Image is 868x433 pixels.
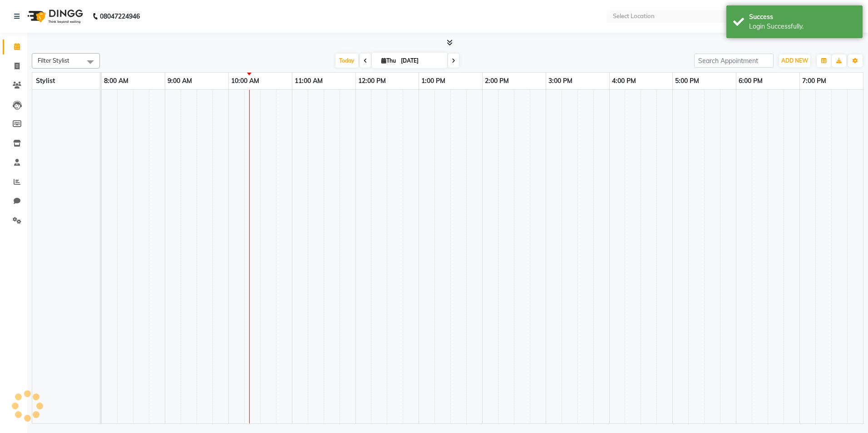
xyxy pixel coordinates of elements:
span: Stylist [36,77,55,85]
div: Login Successfully. [749,22,856,31]
div: Select Location [613,12,655,21]
a: 12:00 PM [356,74,388,88]
a: 9:00 AM [165,74,194,88]
span: Thu [379,57,398,64]
span: Filter Stylist [38,57,69,64]
a: 3:00 PM [546,74,575,88]
a: 4:00 PM [610,74,638,88]
button: ADD NEW [779,54,810,67]
img: logo [23,4,85,29]
a: 2:00 PM [483,74,511,88]
a: 10:00 AM [229,74,261,88]
a: 6:00 PM [736,74,765,88]
a: 11:00 AM [292,74,325,88]
div: Success [749,12,856,22]
a: 1:00 PM [419,74,448,88]
a: 5:00 PM [673,74,701,88]
a: 8:00 AM [102,74,131,88]
b: 08047224946 [100,4,140,29]
span: Today [335,54,358,68]
span: ADD NEW [781,57,808,64]
input: 2025-09-04 [398,54,444,68]
a: 7:00 PM [800,74,829,88]
input: Search Appointment [694,54,774,68]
